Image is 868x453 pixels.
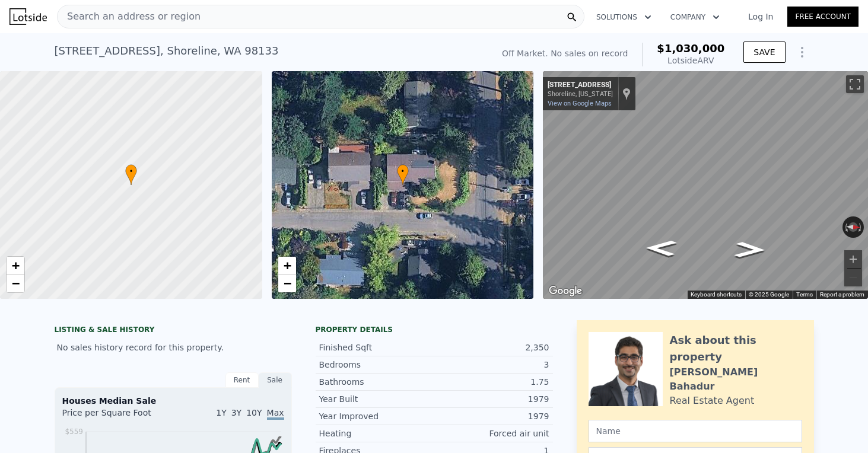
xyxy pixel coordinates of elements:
button: Zoom in [844,250,862,268]
div: Houses Median Sale [62,395,284,407]
div: Off Market. No sales on record [502,47,628,59]
a: Zoom in [7,257,24,275]
div: Shoreline, [US_STATE] [548,90,613,98]
path: Go South, Wallingford Ave N [632,237,690,260]
button: Rotate counterclockwise [842,216,849,238]
span: − [283,276,291,291]
a: Report a problem [820,291,864,298]
div: Map [543,71,868,299]
div: Real Estate Agent [670,394,755,408]
a: View on Google Maps [548,100,612,107]
button: Company [661,7,729,28]
div: 1979 [434,410,549,422]
a: Terms [796,291,813,298]
span: + [283,258,291,273]
div: Lotside ARV [657,55,724,66]
span: • [397,166,409,177]
span: $1,030,000 [657,42,724,55]
div: 1979 [434,393,549,405]
div: 1.75 [434,376,549,388]
span: • [125,166,137,177]
div: Heating [319,428,434,439]
div: Ask about this property [670,332,802,365]
button: Solutions [587,7,661,28]
div: [STREET_ADDRESS] , Shoreline , WA 98133 [55,43,279,59]
a: Zoom out [7,275,24,292]
div: Rent [225,372,259,388]
button: Reset the view [842,222,864,232]
div: Property details [316,325,553,334]
span: 10Y [246,408,262,417]
button: Show Options [790,40,814,64]
div: Price per Square Foot [62,407,173,426]
path: Go North, Wallingford Ave N [721,238,779,261]
div: No sales history record for this property. [55,337,292,358]
div: • [125,164,137,185]
button: SAVE [743,42,785,63]
button: Rotate clockwise [858,216,864,238]
div: Finished Sqft [319,342,434,353]
div: Bathrooms [319,376,434,388]
button: Keyboard shortcuts [691,291,742,299]
img: Lotside [9,8,47,25]
div: Street View [543,71,868,299]
button: Zoom out [844,269,862,286]
div: 2,350 [434,342,549,353]
div: [PERSON_NAME] Bahadur [670,365,802,394]
a: Open this area in Google Maps (opens a new window) [546,283,585,299]
input: Name [589,420,802,442]
div: [STREET_ADDRESS] [548,81,613,90]
span: 3Y [231,408,241,417]
div: Year Improved [319,410,434,422]
div: Forced air unit [434,428,549,439]
a: Log In [734,11,787,23]
div: Bedrooms [319,359,434,371]
a: Zoom in [278,257,296,275]
span: © 2025 Google [749,291,789,298]
div: Sale [259,372,292,388]
span: 1Y [216,408,226,417]
div: 3 [434,359,549,371]
span: + [12,258,20,273]
div: LISTING & SALE HISTORY [55,325,292,337]
tspan: $559 [65,428,83,436]
a: Free Account [787,7,859,27]
img: Google [546,283,585,299]
span: Max [267,408,284,420]
div: • [397,164,409,185]
span: Search an address or region [58,9,201,24]
span: − [12,276,20,291]
button: Toggle fullscreen view [846,75,864,93]
a: Zoom out [278,275,296,292]
div: Year Built [319,393,434,405]
a: Show location on map [622,87,631,100]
